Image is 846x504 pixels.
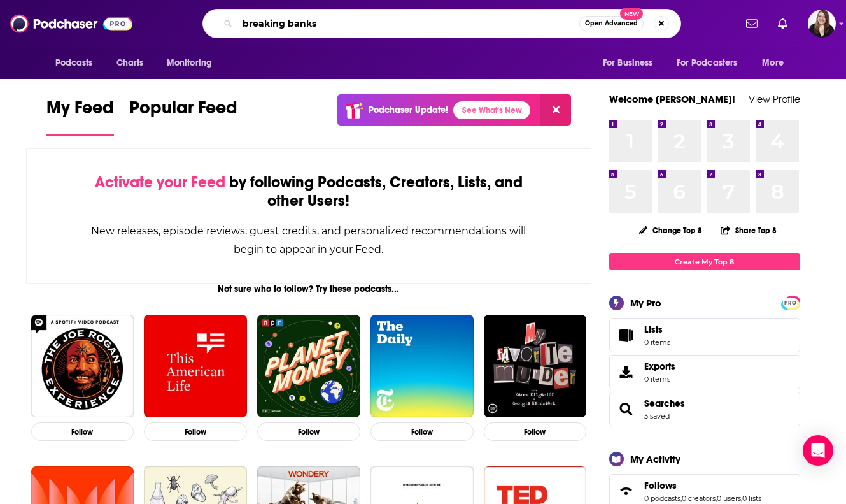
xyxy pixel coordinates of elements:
span: Open Advanced [585,20,638,27]
img: The Joe Rogan Experience [31,315,134,418]
span: Monitoring [167,54,212,72]
a: Welcome [PERSON_NAME]! [609,93,735,105]
span: New [620,8,643,20]
div: Not sure who to follow? Try these podcasts... [26,284,592,294]
a: Charts [108,51,152,75]
div: Search podcasts, credits, & more... [202,9,681,38]
div: My Pro [630,297,661,309]
span: 0 items [644,375,675,384]
a: Exports [609,355,800,389]
button: Share Top 8 [720,218,777,243]
a: Searches [644,398,685,409]
p: Podchaser Update! [369,104,448,115]
span: Exports [644,361,675,372]
span: For Business [603,54,653,72]
span: , [716,494,717,503]
span: Popular Feed [129,97,237,126]
span: , [741,494,742,503]
a: Follows [614,482,639,500]
button: Change Top 8 [631,222,710,238]
button: Follow [370,422,474,441]
button: open menu [668,51,756,75]
a: 0 creators [682,494,716,503]
a: Show notifications dropdown [741,13,763,34]
img: My Favorite Murder with Karen Kilgariff and Georgia Hardstark [484,315,587,418]
button: open menu [46,51,109,75]
a: Show notifications dropdown [773,13,793,34]
span: Logged in as emma.chase [808,10,836,38]
span: For Podcasters [677,54,738,72]
span: Lists [644,324,670,335]
a: Create My Top 8 [609,253,800,270]
img: Podchaser - Follow, Share and Rate Podcasts [10,11,132,36]
span: My Feed [46,97,114,126]
span: Exports [614,363,639,381]
span: Podcasts [55,54,93,72]
span: 0 items [644,338,670,347]
a: My Feed [46,97,114,136]
span: Searches [609,392,800,426]
button: open menu [753,51,800,75]
a: Follows [644,480,761,491]
span: Lists [644,324,663,335]
a: 3 saved [644,412,670,421]
button: Follow [144,422,247,441]
span: Activate your Feed [95,173,225,192]
img: User Profile [808,10,836,38]
button: Show profile menu [808,10,836,38]
input: Search podcasts, credits, & more... [237,13,579,34]
span: Lists [614,326,639,344]
a: 0 lists [742,494,761,503]
a: Lists [609,318,800,352]
div: by following Podcasts, Creators, Lists, and other Users! [90,173,528,210]
span: More [762,54,784,72]
span: , [680,494,682,503]
button: open menu [594,51,669,75]
a: 0 users [717,494,741,503]
a: See What's New [453,101,530,119]
a: Popular Feed [129,97,237,136]
div: My Activity [630,453,680,465]
span: Charts [116,54,144,72]
a: View Profile [749,93,800,105]
button: Follow [257,422,360,441]
img: Planet Money [257,315,360,418]
img: The Daily [370,315,474,418]
div: New releases, episode reviews, guest credits, and personalized recommendations will begin to appe... [90,222,528,259]
a: Searches [614,400,639,418]
span: PRO [783,298,798,308]
a: PRO [783,298,798,307]
a: 0 podcasts [644,494,680,503]
span: Follows [644,480,677,491]
img: This American Life [144,315,247,418]
button: Open AdvancedNew [579,16,644,31]
button: Follow [484,422,587,441]
button: open menu [158,51,229,75]
div: Open Intercom Messenger [803,435,833,466]
button: Follow [31,422,134,441]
